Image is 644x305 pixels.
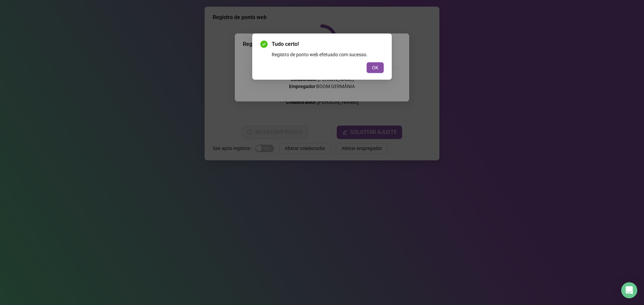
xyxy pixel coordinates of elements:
[621,282,637,298] div: Open Intercom Messenger
[272,40,384,48] span: Tudo certo!
[367,62,384,73] button: OK
[272,51,384,58] div: Registro de ponto web efetuado com sucesso.
[260,41,268,48] span: check-circle
[372,64,378,71] span: OK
